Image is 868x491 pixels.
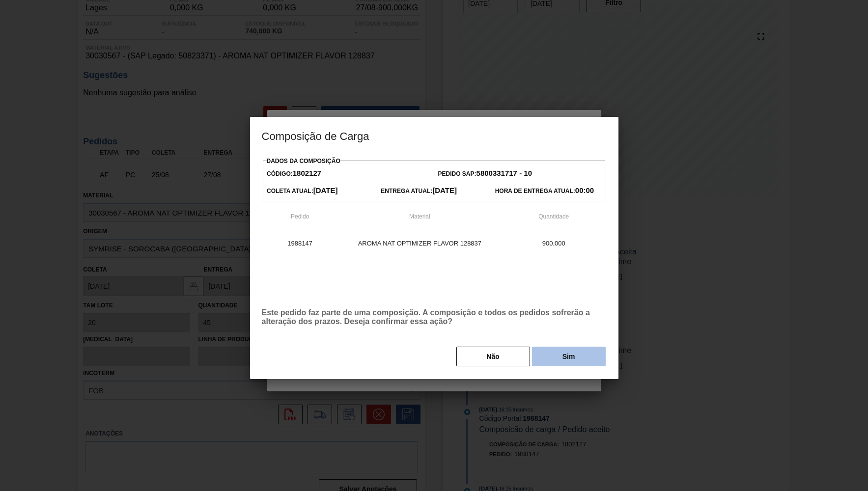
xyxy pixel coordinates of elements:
[262,231,338,256] td: 1988147
[456,347,530,366] button: Não
[476,169,532,177] strong: 5800331717 - 10
[495,188,594,194] span: Hora de Entrega Atual:
[432,186,457,194] strong: [DATE]
[250,117,618,154] h3: Composição de Carga
[267,188,337,194] span: Coleta Atual:
[338,231,501,256] td: AROMA NAT OPTIMIZER FLAVOR 128837
[501,231,607,256] td: 900,000
[381,188,457,194] span: Entrega Atual:
[291,213,309,220] span: Pedido
[532,347,606,366] button: Sim
[267,170,321,177] span: Código:
[313,186,338,194] strong: [DATE]
[293,169,321,177] strong: 1802127
[409,213,430,220] span: Material
[575,186,594,194] strong: 00:00
[438,170,532,177] span: Pedido SAP:
[262,308,607,326] p: Este pedido faz parte de uma composição. A composição e todos os pedidos sofrerão a alteração dos...
[267,158,340,164] label: Dados da Composição
[538,213,569,220] span: Quantidade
